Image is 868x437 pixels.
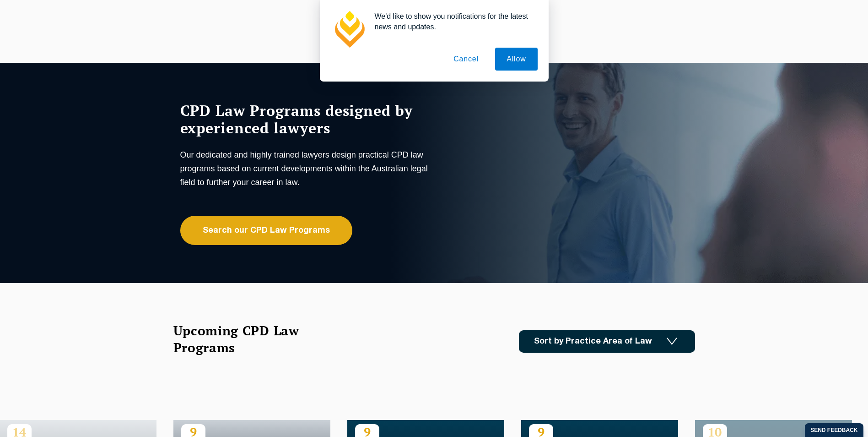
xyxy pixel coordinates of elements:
a: Search our CPD Law Programs [180,216,352,245]
button: Cancel [442,48,490,71]
h2: Upcoming CPD Law Programs [173,322,322,356]
h1: CPD Law Programs designed by experienced lawyers [180,102,432,137]
a: Sort by Practice Area of Law [519,330,695,353]
p: Our dedicated and highly trained lawyers design practical CPD law programs based on current devel... [180,148,432,189]
img: Icon [667,338,677,345]
img: notification icon [331,11,367,48]
div: We'd like to show you notifications for the latest news and updates. [367,11,538,32]
button: Allow [495,48,537,71]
